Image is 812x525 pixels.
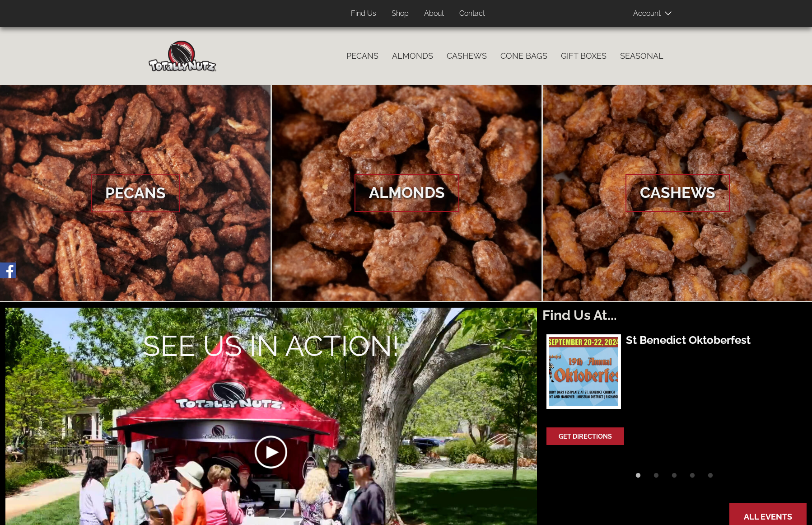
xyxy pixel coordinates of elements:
[613,47,670,66] a: Seasonal
[453,5,492,23] a: Contact
[547,428,623,444] a: Get Directions
[546,334,621,409] img: 19th Annual Oktoberfest Poster
[385,5,415,23] a: Shop
[149,41,216,71] img: Home
[667,471,681,485] button: 3 of 5
[355,174,459,212] span: Almonds
[686,471,699,485] button: 4 of 5
[440,47,494,66] a: Cashews
[631,471,645,485] button: 1 of 5
[344,5,383,23] a: Find Us
[417,5,451,23] a: About
[554,47,613,66] a: Gift Boxes
[626,334,770,346] h3: St Benedict Oktoberfest
[704,471,717,485] button: 5 of 5
[385,47,440,66] a: Almonds
[649,471,663,485] button: 2 of 5
[625,174,730,212] span: Cashews
[542,308,807,323] h2: Find Us At...
[91,174,180,212] span: Pecans
[340,47,385,66] a: Pecans
[272,85,542,301] a: Almonds
[494,47,554,66] a: Cone Bags
[546,334,772,413] a: 19th Annual Oktoberfest PosterSt Benedict Oktoberfest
